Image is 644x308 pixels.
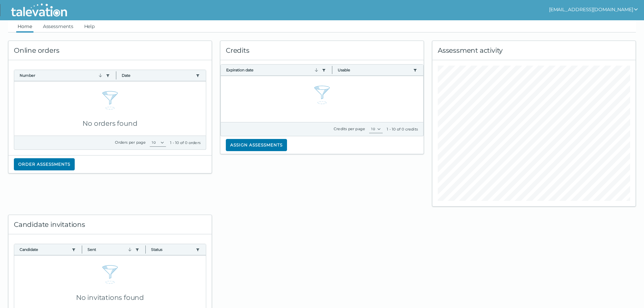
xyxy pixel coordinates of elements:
[114,68,118,82] button: Column resize handle
[226,67,319,73] button: Expiration date
[83,20,96,32] a: Help
[16,20,33,32] a: Home
[80,242,84,257] button: Column resize handle
[143,242,148,257] button: Column resize handle
[151,247,193,252] button: Status
[549,5,639,14] button: show user actions
[8,41,212,60] div: Online orders
[330,63,334,77] button: Column resize handle
[115,140,146,145] label: Orders per page
[432,41,636,60] div: Assessment activity
[122,73,193,78] button: Date
[20,247,69,252] button: Candidate
[334,126,365,131] label: Credits per page
[82,119,137,127] span: No orders found
[387,126,418,132] div: 1 - 10 of 0 credits
[88,247,132,252] button: Sent
[170,140,200,145] div: 1 - 10 of 0 orders
[76,293,144,302] span: No invitations found
[8,215,212,234] div: Candidate invitations
[42,20,75,32] a: Assessments
[8,2,70,19] img: Talevation_Logo_Transparent_white.png
[220,41,424,60] div: Credits
[14,158,75,170] button: Order assessments
[20,73,103,78] button: Number
[226,139,287,151] button: Assign assessments
[338,67,410,73] button: Usable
